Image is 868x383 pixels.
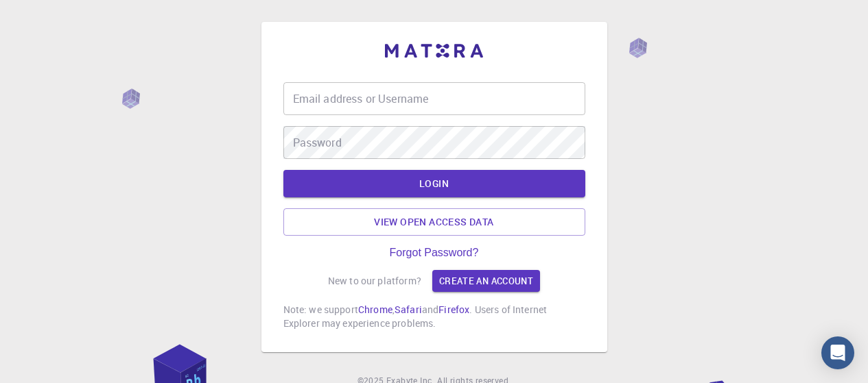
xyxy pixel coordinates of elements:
a: Safari [395,303,422,316]
a: View open access data [283,208,585,236]
a: Chrome [358,303,392,316]
button: LOGIN [283,170,585,197]
p: Note: we support , and . Users of Internet Explorer may experience problems. [283,303,585,330]
a: Firefox [438,303,469,316]
p: New to our platform? [328,274,421,288]
div: Open Intercom Messenger [821,336,854,369]
a: Create an account [432,270,540,292]
a: Forgot Password? [390,247,479,259]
